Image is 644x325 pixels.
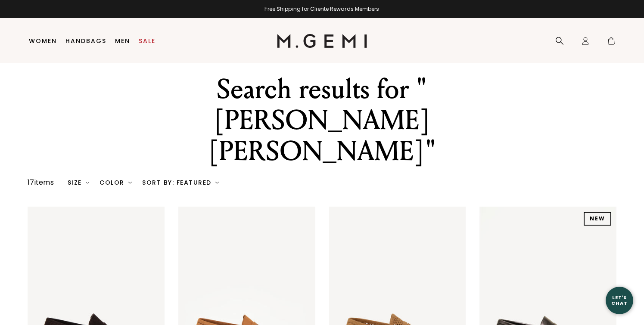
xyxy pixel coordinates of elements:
img: chevron-down.svg [215,181,219,184]
div: Size [68,179,90,186]
a: Handbags [65,37,106,44]
div: Sort By: Featured [142,179,219,186]
a: Sale [139,37,156,44]
div: 17 items [28,177,54,188]
img: chevron-down.svg [128,181,132,184]
div: Search results for "[PERSON_NAME] [PERSON_NAME]" [173,74,472,167]
div: Let's Chat [606,295,633,306]
a: Men [115,37,130,44]
img: chevron-down.svg [86,181,89,184]
img: M.Gemi [277,34,367,48]
div: Color [100,179,132,186]
a: Women [29,37,57,44]
div: NEW [584,212,611,226]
